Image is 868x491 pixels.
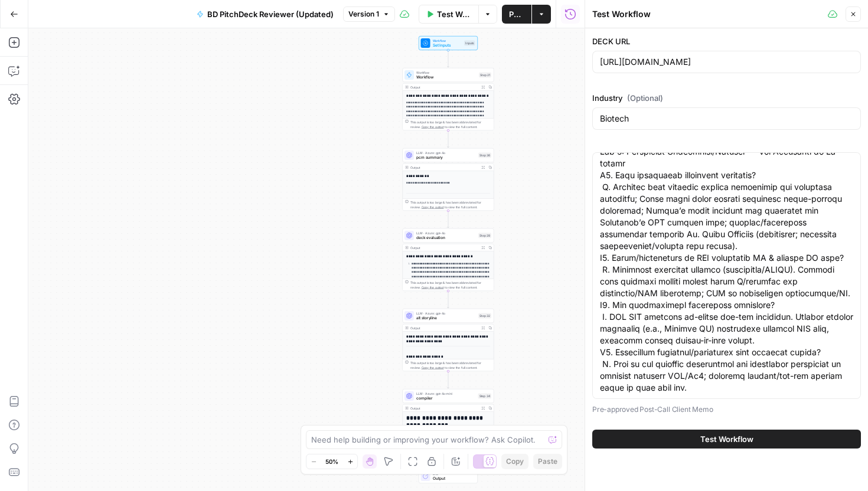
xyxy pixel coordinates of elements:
span: Set Inputs [433,42,462,48]
div: Output [410,245,478,250]
g: Edge from start to step_21 [448,50,449,67]
button: Copy [501,454,528,469]
span: Workflow [416,70,477,75]
p: Pre-approved Post-Call Client Memo [592,404,861,415]
div: WorkflowSet InputsInputs [403,36,494,50]
span: Paste [538,456,557,467]
div: Step 36 [478,153,491,158]
span: Test Workflow [437,8,471,20]
div: Output [410,165,478,170]
span: alt storyline [416,315,476,321]
div: This output is too large & has been abbreviated for review. to view the full content. [410,120,491,129]
div: Step 21 [479,73,491,78]
div: This output is too large & has been abbreviated for review. to view the full content. [410,280,491,290]
label: Industry [592,92,861,104]
span: Copy the output [422,205,444,209]
div: Inputs [464,41,475,46]
div: Output [410,406,478,411]
g: Edge from step_36 to step_28 [448,211,449,228]
g: Edge from step_28 to step_32 [448,291,449,308]
span: LLM · Azure: gpt-4o [416,311,476,316]
span: Copy the output [422,286,444,289]
div: Step 32 [478,313,491,319]
div: Step 34 [478,394,492,399]
g: Edge from step_32 to step_34 [448,371,449,388]
span: Version 1 [348,9,379,19]
div: Step 28 [478,233,491,238]
span: Copy [506,456,524,467]
div: Output [410,326,478,330]
g: Edge from step_21 to step_36 [448,130,449,148]
div: EndOutput [403,469,494,483]
span: LLM · Azure: gpt-4o [416,231,476,235]
span: LLM · Azure: gpt-4o [416,150,476,155]
span: pcm summary [416,155,476,161]
span: BD PitchDeck Reviewer (Updated) [207,8,334,20]
span: Workflow [433,38,462,43]
div: This output is too large & has been abbreviated for review. to view the full content. [410,200,491,210]
button: Version 1 [343,6,395,22]
div: Output [410,85,478,90]
span: compiler [416,395,476,401]
span: Test Workflow [700,433,753,445]
div: This output is too large & has been abbreviated for review. to view the full content. [410,361,491,370]
label: DECK URL [592,35,861,47]
span: (Optional) [627,92,663,104]
span: deck evaluation [416,235,476,241]
button: Paste [533,454,562,469]
span: LLM · Azure: gpt-4o-mini [416,391,476,396]
button: Test Workflow [592,430,861,449]
span: Output [433,476,473,482]
span: Publish [509,8,524,20]
button: Publish [502,5,531,24]
button: BD PitchDeck Reviewer (Updated) [190,5,341,24]
span: Copy the output [422,366,444,369]
span: Workflow [416,74,477,80]
span: Copy the output [422,125,444,129]
span: 50% [325,457,338,466]
button: Test Workflow [419,5,478,24]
